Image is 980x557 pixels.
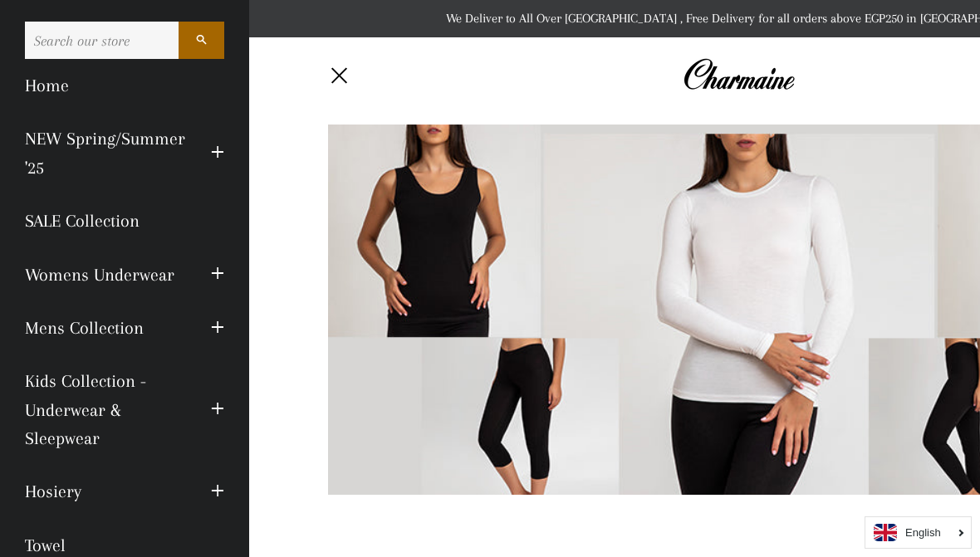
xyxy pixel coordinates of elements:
[874,524,963,541] a: English
[25,22,179,59] input: Search our store
[12,354,198,465] a: Kids Collection - Underwear & Sleepwear
[12,301,198,354] a: Mens Collection
[12,465,198,518] a: Hosiery
[905,527,941,538] i: English
[683,56,795,93] img: Charmaine Egypt
[12,59,237,112] a: Home
[12,194,237,247] a: SALE Collection
[12,248,198,301] a: Womens Underwear
[12,112,198,194] a: NEW Spring/Summer '25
